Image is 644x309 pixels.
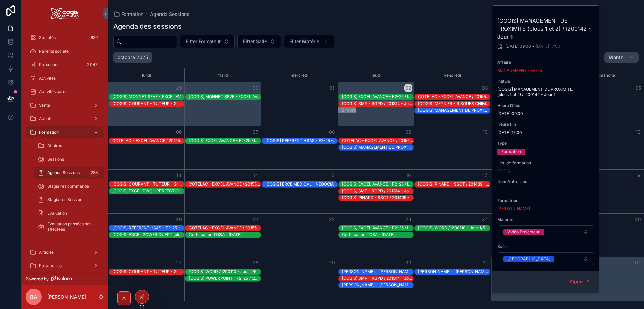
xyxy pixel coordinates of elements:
span: Salle [497,244,594,249]
a: Sessions [34,153,104,165]
span: Powered by [26,276,49,282]
div: 639 [89,34,100,42]
a: Stagiaires commande [34,180,104,192]
button: 27 [175,259,183,267]
div: [COGIS] POWERPOINT - F2-25 / I200145 - Jour 1/4 [189,275,261,281]
button: 02 [634,259,642,267]
div: dimanche [568,68,643,82]
div: [PERSON_NAME] + [PERSON_NAME] - ECO CSE / 200147 - Jour 1 - Matin [342,269,414,274]
div: [COGIS] SMP - RGPD / 201314 - Jour 3 [342,188,414,194]
button: 22 [328,215,336,223]
div: [COGIS] REFERENT HSAS - F2-25 - Partie Réglementaire / I200136-0 [265,138,337,144]
div: [COGIS] COURANT - TUTEUR - Groupe 1 | Phase 1 (Conception) / 201460 [112,269,184,274]
div: mercredi [262,68,336,82]
div: COTELAC - EXCEL AVANCE / 201552 - Jour 2/6 [418,94,490,100]
a: Evaluation [34,207,104,219]
span: Parents société [39,49,69,54]
div: [COGIS] EXCEL PWQ - PERFECTIONNEMENT EXCEL (bloc 1) / I200120 [112,188,184,194]
span: Filter Salle [243,38,267,45]
div: [COGIS] EXCEL PWQ - PERFECTIONNEMENT EXCEL (bloc 1) / I200120 [112,188,184,194]
a: Agenda Sessions [150,11,189,18]
div: [COGIS] MONNET SEVE - EXCEL AVANCE / 201533 - Jour 4/6 et 5/6 [112,94,184,100]
a: Parents société [26,45,104,57]
button: 10 [481,128,489,136]
button: +2 more [338,107,356,113]
button: Select Button [498,225,594,238]
div: [COGIS] REFERENT HSAS - F2-25 - Partie Humaine / I200136-0 [112,225,184,231]
span: Affaires [47,143,62,148]
div: [COGIS] WORD / I200110 - Jour 2/5 [189,269,256,274]
span: Sessions [47,157,64,162]
div: COTELAC - EXCEL AVANCE / 201552 - Jour 4/6 [342,138,414,143]
button: 12 [634,128,642,136]
span: Affaire [497,60,594,65]
button: 30 [252,84,260,92]
a: [PERSON_NAME] [497,206,530,212]
div: [COGIS] COURANT - TUTEUR - Groupe 2 | Phase 1 (Conception) / 201460 [112,181,184,187]
div: [COGIS] PINARD - SSCT / 201439 - Jour 4 [342,195,414,200]
div: [COGIS] REFERENT HSAS - F2-25 - Partie Réglementaire / I200136-0 [265,138,337,143]
span: BA [30,293,37,301]
span: Intitulé [497,79,594,84]
div: [COGIS] EXCEL POWER QUERY (bloc 2) / I200120 - Jour bloc 2-1 [112,232,184,237]
button: Select Button [180,35,235,48]
a: Paramètres [26,260,104,272]
div: 288 [89,169,100,177]
a: Affaires [34,140,104,152]
a: Achats [26,113,104,125]
button: 29 [175,84,183,92]
div: COTELAC - EXCEL AVANCE / 201552 - Jour 4/6 [342,138,414,144]
a: Articles [26,246,104,258]
a: Stagiaires Session [34,194,104,206]
div: vendredi [415,68,490,82]
span: Matériel [497,217,594,222]
div: [COGIS] MONNET SEVE - EXCEL AVANCE / 201533 - Jour 4/6 et 5/6 [112,94,184,100]
button: 16 [404,171,412,179]
button: 24 [481,215,489,223]
a: Evaluation passées non affectées [34,221,104,233]
div: GILSON + THOMAS - ECO CSE / 200147 - Jour 1 - Matin [342,269,414,275]
a: MANAGEMENT - F3-25 [497,68,542,73]
span: Type [497,141,594,146]
span: [DATE] 17:00 [497,130,594,135]
div: [COGIS] ERCE MEDICAL - NEGOCIATIONS / 201495 [265,181,337,187]
div: [PERSON_NAME] + [PERSON_NAME] - ECO CSE / 200147 - Jour 1 - Après-midi [342,282,414,288]
div: [PERSON_NAME] + [PERSON_NAME] - ECO CSE / 200147 - Jour 2 [418,269,490,274]
div: [COGIS] MANAGEMENT DE PROXIMITE (blocs 1 et 2) / I200142 - Jour 1 [418,107,490,113]
span: Heure Début [497,103,594,108]
button: 29 [328,259,336,267]
div: Month View [108,68,644,301]
span: Formateur [497,198,594,203]
div: [COGIS] MONNET SEVE - EXCEL AVANCE / 201533 - Jour 6/6 [189,94,261,100]
div: [COGIS] EXCEL AVANCE - F2-25 / I200143-0 [189,138,261,143]
span: Evaluation passées non affectées [47,221,97,232]
div: COTELAC - EXCEL AVANCE / 201552 - Jour 6/6 [189,225,261,231]
div: [COGIS] PINARD - SSCT / 201439 - Jour 5 [418,181,490,187]
div: scrollable content [22,27,108,273]
button: 03 [481,84,489,92]
span: Filter Formateur [186,38,221,45]
span: Activités [39,76,56,81]
div: [COGIS] POWERPOINT - F2-25 / I200145 - Jour 1/4 [189,276,261,281]
span: Nom Autre Lieu [497,179,594,185]
span: Stagiaires commande [47,184,89,189]
div: mardi [186,68,260,82]
div: Formation [501,149,521,155]
div: COTELAC - EXCEL AVANCE / 201552 - Jour 3/6 [112,138,184,143]
a: Activités cards [26,86,104,98]
img: App logo [51,8,79,19]
div: GILSON + THOMAS - ECO CSE / 200147 - Jour 2 [418,269,490,275]
span: [DATE] 09:00 [505,44,531,49]
button: 20 [175,215,183,223]
div: [COGIS] MANAGEMENT DE PROXIMITE (blocs 1 et 2) / I200141 - Jour 4 [342,144,414,150]
div: COTELAC - EXCEL AVANCE / 201552 - Jour 3/6 [112,138,184,144]
div: Certification TOSA - [DATE] [342,232,395,237]
a: COGIS [497,168,510,174]
button: 13 [175,171,183,179]
div: COTELAC - EXCEL AVANCE / 201552 - Jour 6/6 [189,225,261,231]
div: Certification TOSA - 2025-10-21 [189,232,242,238]
span: Personnes [39,62,59,67]
div: [COGIS] MONNET SEVE - EXCEL AVANCE / 201533 - Jour 6/6 [189,94,261,100]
